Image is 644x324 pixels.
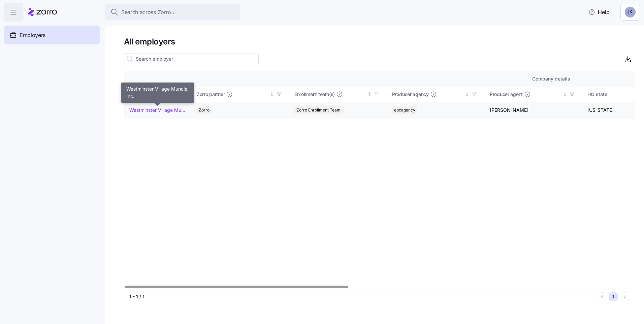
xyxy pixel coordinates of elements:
th: Producer agencyNot sorted [387,87,484,102]
div: Not sorted [465,92,470,97]
button: Previous page [598,292,606,301]
span: ebcagency [394,106,415,114]
div: Company name [129,91,179,98]
td: [PERSON_NAME] [484,102,582,119]
th: Producer agentNot sorted [484,87,582,102]
span: Help [588,8,610,16]
span: Producer agent [490,91,523,98]
th: Enrollment team(s)Not sorted [289,87,387,102]
span: Zorro Enrollment Team [296,106,341,114]
span: Zorro partner [197,91,225,98]
img: 7d0362b03f0bb0b30f1823c9f32aa4f3 [625,7,636,18]
th: Company nameSorted ascending [124,87,191,102]
span: Zorro [199,106,210,114]
button: Search across Zorro... [105,4,240,20]
button: 1 [609,292,618,301]
a: Employers [4,26,100,44]
h1: All employers [124,36,635,47]
button: Help [583,5,615,19]
div: Not sorted [562,92,567,97]
span: Producer agency [392,91,429,98]
button: Next page [620,292,629,301]
th: Zorro partnerNot sorted [191,87,289,102]
div: Sorted ascending [180,92,185,97]
input: Search employer [124,54,259,64]
div: 1 - 1 / 1 [129,293,595,300]
div: Not sorted [367,92,372,97]
a: Westminster Village Muncie, Inc. [129,107,186,114]
span: Search across Zorro... [121,8,176,17]
span: Employers [20,31,45,39]
div: Not sorted [269,92,274,97]
span: Enrollment team(s) [294,91,335,98]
